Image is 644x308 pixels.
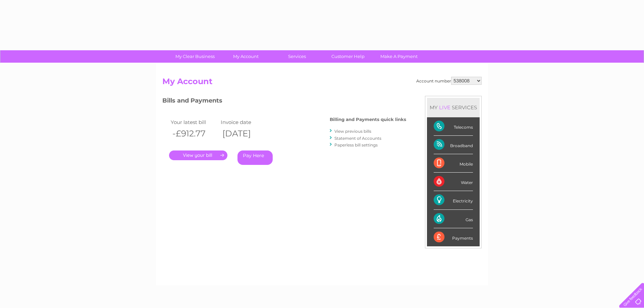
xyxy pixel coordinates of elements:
div: Water [434,173,473,191]
a: . [169,150,227,160]
a: My Account [218,50,274,63]
th: [DATE] [219,127,269,140]
h2: My Account [162,77,482,89]
a: View previous bills [334,129,371,134]
div: Account number [416,77,482,85]
a: Services [269,50,325,63]
div: Payments [434,228,473,246]
div: MY SERVICES [427,98,480,117]
a: Customer Help [320,50,376,63]
a: Statement of Accounts [334,136,381,141]
div: Telecoms [434,117,473,136]
div: Gas [434,210,473,228]
div: Mobile [434,154,473,173]
div: Broadband [434,136,473,154]
h3: Bills and Payments [162,96,406,108]
th: -£912.77 [169,127,219,140]
td: Your latest bill [169,118,219,127]
a: Make A Payment [371,50,427,63]
h4: Billing and Payments quick links [330,117,406,122]
a: Pay Here [237,150,273,165]
div: LIVE [438,104,452,111]
div: Electricity [434,191,473,209]
a: My Clear Business [167,50,223,63]
td: Invoice date [219,118,269,127]
a: Paperless bill settings [334,142,378,147]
